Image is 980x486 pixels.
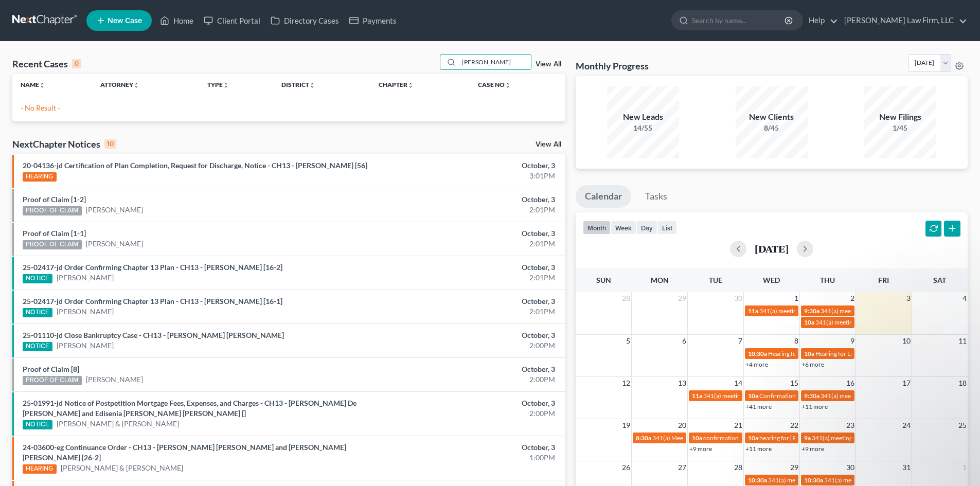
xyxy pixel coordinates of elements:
span: Wed [763,276,780,284]
div: 2:00PM [384,340,555,351]
span: 27 [677,461,687,474]
input: Search by name... [692,11,786,30]
a: Typeunfold_more [207,81,229,88]
div: New Clients [736,111,808,123]
a: Client Portal [199,11,265,30]
a: Payments [344,11,402,30]
a: 25-02417-jd Order Confirming Chapter 13 Plan - CH13 - [PERSON_NAME] [16-2] [23,263,282,272]
span: 341(a) meeting for [PERSON_NAME] [768,476,867,484]
div: October, 3 [384,228,555,239]
span: 12 [621,377,631,389]
a: Directory Cases [265,11,344,30]
span: 341(a) meeting for [PERSON_NAME] [824,476,923,484]
span: 10a [748,392,758,400]
span: 19 [621,419,631,431]
p: - No Result - [21,103,557,113]
div: NOTICE [23,420,52,429]
iframe: Intercom live chat [945,451,970,476]
a: Proof of Claim [1-1] [23,229,86,238]
div: 2:01PM [384,239,555,249]
a: [PERSON_NAME] & [PERSON_NAME] [57,419,179,429]
a: 25-01991-jd Notice of Postpetition Mortgage Fees, Expenses, and Charges - CH13 - [PERSON_NAME] De... [23,399,357,418]
a: 25-01110-jd Close Bankruptcy Case - CH13 - [PERSON_NAME] [PERSON_NAME] [23,331,284,339]
div: PROOF OF CLAIM [23,240,82,249]
span: hearing for [PERSON_NAME] [759,434,839,442]
span: 7 [737,335,743,347]
button: month [583,221,611,235]
a: [PERSON_NAME] Law Firm, LLC [839,11,967,30]
i: unfold_more [407,82,414,88]
h2: [DATE] [755,243,789,254]
a: Proof of Claim [1-2] [23,195,86,204]
div: 8/45 [736,123,808,133]
input: Search by name... [459,55,531,69]
i: unfold_more [223,82,229,88]
span: 341(a) meeting for [PERSON_NAME] [759,307,859,315]
i: unfold_more [133,82,139,88]
div: NOTICE [23,342,52,351]
a: [PERSON_NAME] [86,374,143,385]
div: 1/45 [864,123,936,133]
a: Case Nounfold_more [478,81,511,88]
span: 10:30a [748,350,767,357]
a: Districtunfold_more [281,81,315,88]
div: 0 [72,59,81,68]
span: 21 [733,419,743,431]
span: 11a [692,392,702,400]
div: 2:01PM [384,273,555,283]
a: Chapterunfold_more [379,81,414,88]
div: HEARING [23,172,57,182]
div: October, 3 [384,398,555,408]
a: 25-02417-jd Order Confirming Chapter 13 Plan - CH13 - [PERSON_NAME] [16-1] [23,297,282,305]
span: 10a [692,434,702,442]
div: New Filings [864,111,936,123]
div: October, 3 [384,364,555,374]
div: Recent Cases [12,58,81,70]
span: 28 [733,461,743,474]
a: Help [804,11,838,30]
a: +9 more [689,445,712,453]
a: [PERSON_NAME] & [PERSON_NAME] [61,463,183,473]
a: Home [155,11,199,30]
span: Mon [651,276,669,284]
a: 24-03600-eg Continuance Order - CH13 - [PERSON_NAME] [PERSON_NAME] and [PERSON_NAME] [PERSON_NAME... [23,443,346,462]
i: unfold_more [309,82,315,88]
span: 26 [621,461,631,474]
div: October, 3 [384,194,555,205]
a: +11 more [745,445,772,453]
span: 13 [677,377,687,389]
div: 1:00PM [384,453,555,463]
div: PROOF OF CLAIM [23,206,82,215]
span: 20 [677,419,687,431]
div: PROOF OF CLAIM [23,376,82,385]
a: Calendar [576,185,631,208]
div: 2:00PM [384,374,555,385]
div: NOTICE [23,274,52,283]
span: 5 [625,335,631,347]
div: October, 3 [384,262,555,273]
a: Attorneyunfold_more [100,81,139,88]
span: Confirmation Hearing for [PERSON_NAME] [759,392,877,400]
span: 341(a) Meeting of Creditors for [PERSON_NAME] [652,434,786,442]
a: +4 more [745,361,768,368]
div: NextChapter Notices [12,138,116,150]
a: Tasks [636,185,676,208]
div: 2:01PM [384,307,555,317]
div: HEARING [23,464,57,474]
span: 341(a) meeting for [PERSON_NAME] & [PERSON_NAME] [703,392,857,400]
div: October, 3 [384,330,555,340]
a: View All [536,61,561,68]
a: [PERSON_NAME] [86,205,143,215]
span: 10a [748,434,758,442]
a: [PERSON_NAME] [86,239,143,249]
span: Tue [709,276,722,284]
a: [PERSON_NAME] [57,307,114,317]
a: [PERSON_NAME] [57,273,114,283]
div: October, 3 [384,160,555,171]
span: 28 [621,292,631,304]
div: 14/55 [607,123,679,133]
span: 14 [733,377,743,389]
div: New Leads [607,111,679,123]
a: [PERSON_NAME] [57,340,114,351]
span: 10:30a [804,476,823,484]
